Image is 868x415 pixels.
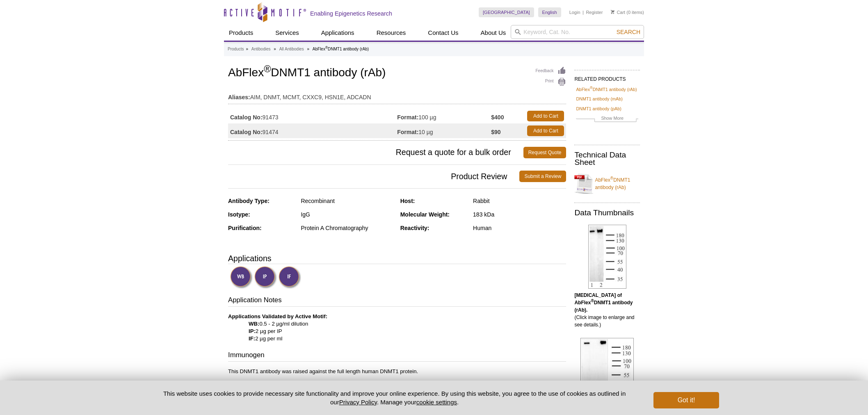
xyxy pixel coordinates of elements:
[270,25,304,41] a: Services
[228,368,566,375] p: This DNMT1 antibody was raised against the full length human DNMT1 protein.
[400,198,415,204] strong: Host:
[301,211,394,218] div: IgG
[249,321,259,327] strong: WB:
[228,89,566,102] td: AIM, DNMT, MCMT, CXXC9, HSN1E, ADCADN
[397,114,418,121] strong: Format:
[519,171,566,182] a: Submit a Review
[228,313,327,319] b: Applications Validated by Active Motif:
[491,128,500,136] strong: $90
[574,151,640,166] h2: Technical Data Sheet
[473,211,566,218] div: 183 kDa
[246,47,248,51] li: »
[228,66,566,80] h1: AbFlex DNMT1 antibody (rAb)
[307,47,309,51] li: »
[574,292,633,313] b: [MEDICAL_DATA] of AbFlex DNMT1 antibody (rAb).
[372,25,411,41] a: Resources
[614,28,643,36] button: Search
[610,176,613,180] sup: ®
[251,46,271,53] a: Antibodies
[397,123,491,138] td: 10 µg
[527,111,564,121] a: Add to Cart
[228,313,566,342] p: 0.5 - 2 µg/ml dilution 2 µg per IP 2 µg per ml
[611,9,625,15] a: Cart
[576,86,637,93] a: AbFlex®DNMT1 antibody (rAb)
[574,171,640,196] a: AbFlex®DNMT1 antibody (rAb)
[617,29,640,35] span: Search
[591,299,594,303] sup: ®
[574,292,640,328] p: (Click image to enlarge and see details.)
[473,197,566,205] div: Rabbit
[279,266,301,289] img: Immunofluorescence Validated
[416,399,457,406] button: cookie settings
[538,7,561,17] a: English
[228,252,566,265] h3: Applications
[228,109,397,123] td: 91473
[279,46,304,53] a: All Antibodies
[527,125,564,136] a: Add to Cart
[228,211,250,218] strong: Isotype:
[588,225,626,289] img: AbFlex<sup>®</sup> DNMT1 antibody (rAb) tested by Western blot.
[230,266,253,289] img: Western Blot Validated
[586,9,603,15] a: Register
[400,225,429,231] strong: Reactivity:
[536,78,566,87] a: Print
[228,93,250,101] strong: Aliases:
[325,46,328,50] sup: ®
[228,147,523,158] span: Request a quote for a bulk order
[574,209,640,217] h2: Data Thumbnails
[230,114,263,121] strong: Catalog No:
[397,128,418,136] strong: Format:
[301,224,394,232] div: Protein A Chromatography
[228,171,519,182] span: Product Review
[479,7,534,17] a: [GEOGRAPHIC_DATA]
[423,25,463,41] a: Contact Us
[653,392,719,408] button: Got it!
[339,399,377,406] a: Privacy Policy
[310,10,392,17] h2: Enabling Epigenetics Research
[576,114,638,124] a: Show More
[224,25,258,41] a: Products
[582,7,584,17] li: |
[249,335,255,342] strong: IF:
[536,66,566,75] a: Feedback
[228,198,270,204] strong: Antibody Type:
[228,123,397,138] td: 91474
[228,225,262,231] strong: Purification:
[574,70,640,84] h2: RELATED PRODUCTS
[228,46,244,53] a: Products
[611,7,644,17] li: (0 items)
[313,47,369,51] li: AbFlex DNMT1 antibody (rAb)
[476,25,511,41] a: About Us
[254,266,277,289] img: Immunoprecipitation Validated
[569,9,580,15] a: Login
[228,295,566,307] h3: Application Notes
[400,211,450,218] strong: Molecular Weight:
[316,25,359,41] a: Applications
[397,109,491,123] td: 100 µg
[491,114,504,121] strong: $400
[511,25,644,39] input: Keyword, Cat. No.
[523,147,566,158] a: Request Quote
[249,328,256,334] strong: IP:
[149,389,640,406] p: This website uses cookies to provide necessary site functionality and improve your online experie...
[580,338,634,402] img: AbFlex<sup>®</sup> DNMT1 antibody (rAb) tested by immunoprecipitation.
[590,86,593,90] sup: ®
[230,128,263,136] strong: Catalog No:
[576,105,621,112] a: DNMT1 antibody (pAb)
[264,64,271,74] sup: ®
[576,95,622,103] a: DNMT1 antibody (mAb)
[473,224,566,232] div: Human
[274,47,276,51] li: »
[301,197,394,205] div: Recombinant
[611,10,614,14] img: Your Cart
[228,350,566,362] h3: Immunogen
